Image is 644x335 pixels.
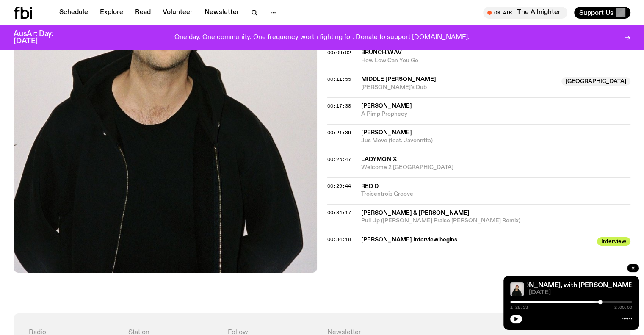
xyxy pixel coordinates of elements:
button: 00:17:38 [327,104,351,108]
span: Brunch.wav [361,50,402,55]
span: 00:29:44 [327,183,351,189]
span: Troisentrois Groove [361,190,631,198]
span: 00:09:02 [327,49,351,56]
button: 00:25:47 [327,157,351,162]
button: Support Us [574,7,630,19]
span: 00:21:39 [327,129,351,136]
span: 00:17:38 [327,102,351,109]
span: Interview [597,237,630,246]
span: LADYMONIX [361,156,397,162]
button: 00:34:17 [327,210,351,215]
span: [PERSON_NAME]'s Dub [361,83,557,91]
span: A Pimp Prophecy [361,110,631,118]
span: 2:00:00 [614,305,632,310]
span: How Low Can You Go [361,57,631,65]
span: [PERSON_NAME] [361,103,412,109]
button: 00:34:18 [327,237,351,242]
span: [PERSON_NAME] & [PERSON_NAME] [361,210,470,216]
span: 00:11:55 [327,76,351,83]
span: Welcome 2 [GEOGRAPHIC_DATA] [361,163,631,172]
span: [DATE] [529,290,632,296]
a: Schedule [54,7,93,19]
span: Support Us [579,9,614,17]
span: 00:34:18 [327,236,351,243]
p: One day. One community. One frequency worth fighting for. Donate to support [DOMAIN_NAME]. [174,34,470,42]
button: 00:29:44 [327,184,351,188]
span: Pull Up ([PERSON_NAME] Praise [PERSON_NAME] Remix) [361,217,631,225]
span: [PERSON_NAME] Interview begins [361,236,592,244]
h3: AusArt Day: [DATE] [14,30,68,45]
a: Explore [95,7,128,19]
button: On AirThe Allnighter [483,7,567,19]
span: Middle [PERSON_NAME] [361,76,436,82]
a: Read [130,7,156,19]
button: 00:11:55 [327,77,351,82]
a: Sunset with [PERSON_NAME], with [PERSON_NAME] [467,282,635,289]
span: [PERSON_NAME] [361,130,412,136]
a: Newsletter [199,7,244,19]
span: Red D [361,183,379,189]
span: 00:34:17 [327,209,351,216]
span: 00:25:47 [327,156,351,163]
span: 1:28:33 [510,305,528,310]
button: 00:21:39 [327,130,351,135]
span: [GEOGRAPHIC_DATA] [561,77,630,86]
span: Jus Move (feat. Javonntte) [361,137,631,145]
a: Volunteer [158,7,198,19]
button: 00:09:02 [327,50,351,55]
